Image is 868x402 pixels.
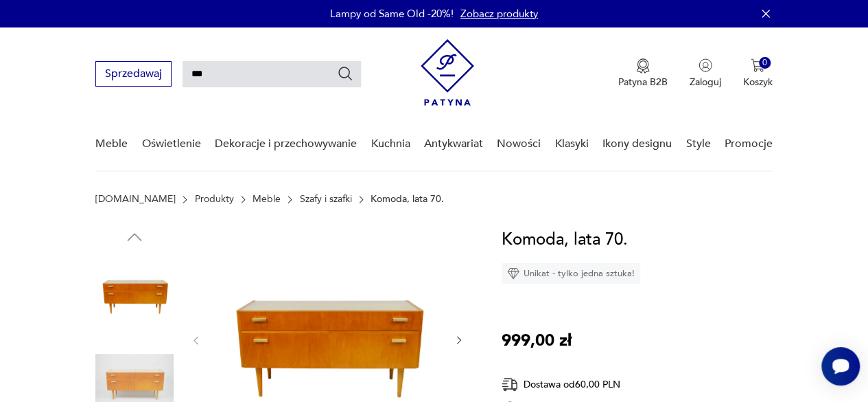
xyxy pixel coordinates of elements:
button: 0Koszyk [743,58,773,89]
button: Sprzedawaj [95,61,172,87]
button: Patyna B2B [618,58,668,89]
p: 999,00 zł [502,328,572,354]
img: Patyna - sklep z meblami i dekoracjami vintage [421,39,474,106]
p: Zaloguj [690,76,721,89]
iframe: Smartsupp widget button [821,347,860,386]
h1: Komoda, lata 70. [502,227,628,253]
a: Kuchnia [371,118,410,170]
a: Style [685,118,710,170]
a: Szafy i szafki [300,194,352,205]
img: Ikona diamentu [507,267,519,280]
a: [DOMAIN_NAME] [95,194,176,205]
img: Ikona koszyka [751,58,764,72]
a: Zobacz produkty [460,7,538,21]
div: Dostawa od 60,00 PLN [502,376,666,393]
img: Ikonka użytkownika [699,58,712,72]
p: Koszyk [743,76,773,89]
img: Ikona dostawy [502,376,518,393]
a: Ikony designu [602,118,672,170]
div: 0 [759,57,771,69]
a: Antykwariat [424,118,483,170]
img: Zdjęcie produktu Komoda, lata 70. [95,254,174,333]
button: Zaloguj [690,58,721,89]
button: Szukaj [337,65,353,82]
a: Meble [253,194,281,205]
a: Oświetlenie [142,118,201,170]
a: Klasyki [555,118,589,170]
a: Produkty [195,194,234,205]
a: Promocje [725,118,773,170]
p: Lampy od Same Old -20%! [330,7,454,21]
img: Ikona medalu [636,58,650,74]
a: Meble [95,118,128,170]
a: Sprzedawaj [95,70,172,80]
p: Komoda, lata 70. [371,194,444,205]
a: Nowości [497,118,541,170]
a: Ikona medaluPatyna B2B [618,58,668,89]
a: Dekoracje i przechowywanie [215,118,357,170]
div: Unikat - tylko jedna sztuka! [502,263,640,284]
p: Patyna B2B [618,76,668,89]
